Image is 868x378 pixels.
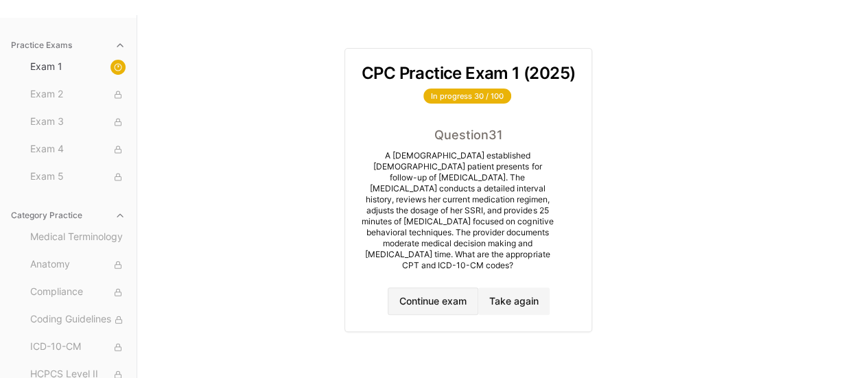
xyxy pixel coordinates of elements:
button: Coding Guidelines [25,309,131,331]
span: Coding Guidelines [30,312,126,327]
span: Exam 2 [30,87,126,102]
button: Exam 5 [25,166,131,188]
button: Exam 3 [25,111,131,133]
button: Exam 2 [25,84,131,106]
span: Exam 4 [30,142,126,157]
span: Medical Terminology [30,230,126,245]
span: ICD-10-CM [30,340,126,355]
span: Anatomy [30,257,126,272]
button: Compliance [25,281,131,303]
div: Question 31 [362,126,575,145]
div: A [DEMOGRAPHIC_DATA] established [DEMOGRAPHIC_DATA] patient presents for follow-up of [MEDICAL_DA... [362,150,554,271]
span: Exam 1 [30,60,126,75]
button: Exam 1 [25,56,131,78]
span: Exam 5 [30,169,126,185]
button: Take again [478,287,550,315]
button: Anatomy [25,254,131,276]
span: Compliance [30,285,126,300]
h3: CPC Practice Exam 1 (2025) [362,65,575,82]
button: Exam 4 [25,139,131,161]
button: Category Practice [5,204,131,226]
span: Exam 3 [30,115,126,130]
button: Continue exam [388,287,478,315]
button: ICD-10-CM [25,336,131,358]
div: In progress 30 / 100 [423,88,511,104]
button: Medical Terminology [25,226,131,248]
button: Practice Exams [5,34,131,56]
